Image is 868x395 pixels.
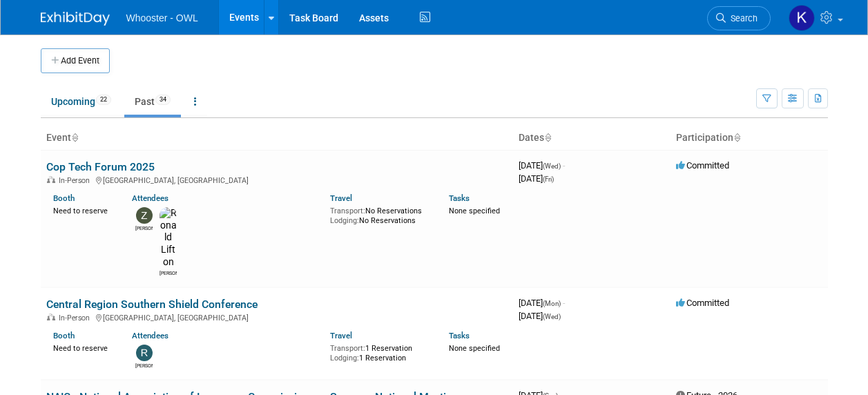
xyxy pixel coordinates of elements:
[449,344,500,353] span: None specified
[543,300,561,307] span: (Mon)
[41,12,110,26] img: ExhibitDay
[132,193,168,203] a: Attendees
[135,361,153,369] div: Robert Dugan
[47,314,55,320] img: In-Person Event
[449,206,500,215] span: None specified
[330,354,359,363] span: Lodging:
[726,13,758,23] span: Search
[59,176,94,185] span: In-Person
[46,311,508,322] div: [GEOGRAPHIC_DATA], [GEOGRAPHIC_DATA]
[59,314,94,322] span: In-Person
[330,216,359,225] span: Lodging:
[46,160,155,173] a: Cop Tech Forum 2025
[707,6,771,30] a: Search
[676,160,729,171] span: Committed
[519,311,561,321] span: [DATE]
[136,207,153,224] img: Zach Artz
[53,204,112,216] div: Need to reserve
[330,344,365,353] span: Transport:
[449,193,470,203] a: Tasks
[132,331,168,340] a: Attendees
[563,160,565,171] span: -
[136,345,153,361] img: Robert Dugan
[41,126,513,150] th: Event
[519,173,554,184] span: [DATE]
[733,132,740,143] a: Sort by Participation Type
[46,298,258,311] a: Central Region Southern Shield Conference
[53,341,112,354] div: Need to reserve
[543,162,561,170] span: (Wed)
[330,206,365,215] span: Transport:
[676,298,729,308] span: Committed
[330,193,352,203] a: Travel
[671,126,828,150] th: Participation
[789,5,815,31] img: Kamila Castaneda
[519,160,565,171] span: [DATE]
[160,207,177,269] img: Ronald Lifton
[135,224,153,232] div: Zach Artz
[53,193,75,203] a: Booth
[126,12,198,23] span: Whooster - OWL
[544,132,551,143] a: Sort by Start Date
[543,313,561,320] span: (Wed)
[41,88,122,115] a: Upcoming22
[543,175,554,183] span: (Fri)
[519,298,565,308] span: [DATE]
[330,204,428,225] div: No Reservations No Reservations
[160,269,177,277] div: Ronald Lifton
[41,48,110,73] button: Add Event
[330,341,428,363] div: 1 Reservation 1 Reservation
[563,298,565,308] span: -
[155,95,171,105] span: 34
[47,176,55,183] img: In-Person Event
[124,88,181,115] a: Past34
[330,331,352,340] a: Travel
[513,126,671,150] th: Dates
[71,132,78,143] a: Sort by Event Name
[53,331,75,340] a: Booth
[46,174,508,185] div: [GEOGRAPHIC_DATA], [GEOGRAPHIC_DATA]
[96,95,111,105] span: 22
[449,331,470,340] a: Tasks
